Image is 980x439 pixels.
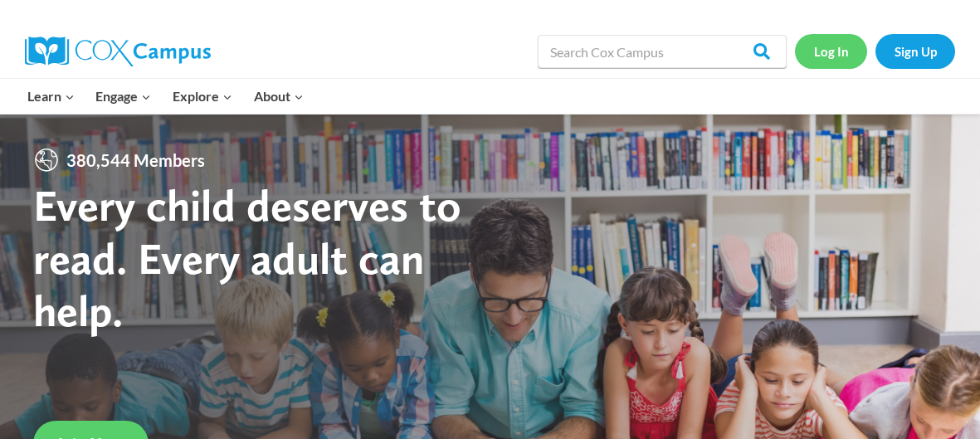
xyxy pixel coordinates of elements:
a: Log In [795,34,867,68]
button: Child menu of Engage [85,79,163,114]
button: Child menu of About [243,79,314,114]
span: 380,544 Members [60,147,212,173]
img: Cox Campus [25,37,211,66]
button: Child menu of Learn [17,79,85,114]
strong: Every child deserves to read. Every adult can help. [33,178,461,337]
button: Child menu of Explore [162,79,243,114]
nav: Primary Navigation [17,79,314,114]
nav: Secondary Navigation [795,34,955,68]
input: Search Cox Campus [538,35,787,68]
a: Sign Up [875,34,955,68]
